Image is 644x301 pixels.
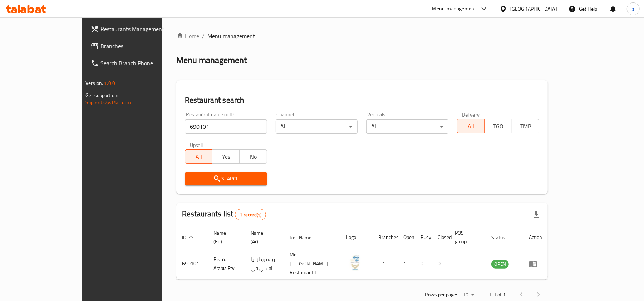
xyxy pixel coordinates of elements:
li: / [202,32,205,40]
label: Delivery [462,112,480,117]
h2: Restaurants list [182,209,266,220]
div: [GEOGRAPHIC_DATA] [510,5,557,13]
button: No [239,149,267,164]
button: TMP [512,119,539,133]
td: 1 [373,248,398,280]
nav: breadcrumb [176,32,548,40]
span: TMP [515,121,536,132]
td: 690101 [176,248,208,280]
span: 1 record(s) [235,211,266,218]
span: Yes [215,152,237,162]
th: Logo [340,226,373,248]
span: Get support on: [85,91,118,100]
span: Search Branch Phone [100,59,184,67]
div: Export file [528,206,545,223]
span: OPEN [491,260,509,268]
a: Search Branch Phone [85,55,190,72]
span: Status [491,233,515,242]
p: 1-1 of 1 [488,290,506,299]
button: Yes [212,149,240,164]
th: Busy [415,226,432,248]
span: TGO [487,121,509,132]
span: 1.0.0 [104,78,115,88]
h2: Restaurant search [185,95,539,106]
a: Support.OpsPlatform [85,98,131,107]
input: Search for restaurant name or ID.. [185,119,267,134]
td: 0 [432,248,449,280]
button: All [185,149,212,164]
img: Bistro Arabia Ftv [346,254,364,271]
label: Upsell [190,142,203,147]
span: Name (En) [213,229,237,246]
span: All [188,152,210,162]
div: Menu [529,260,542,268]
div: Menu-management [432,5,476,13]
span: POS group [455,229,477,246]
span: ID [182,233,196,242]
th: Action [523,226,548,248]
a: Restaurants Management [85,20,190,37]
span: Menu management [207,32,255,40]
button: All [457,119,485,133]
span: Name (Ar) [251,229,275,246]
span: Branches [100,42,184,50]
span: All [460,121,482,132]
td: بيسترو ارابيا اف تي في [245,248,284,280]
th: Branches [373,226,398,248]
td: Bistro Arabia Ftv [208,248,245,280]
th: Closed [432,226,449,248]
span: No [242,152,264,162]
button: TGO [484,119,512,133]
h2: Menu management [176,55,247,66]
span: Ref. Name [290,233,321,242]
span: Search [191,174,261,183]
td: Mr [PERSON_NAME] Restaurant LLc [284,248,340,280]
div: All [366,119,448,134]
span: Version: [85,78,103,88]
table: enhanced table [176,226,548,280]
div: Rows per page: [460,290,477,300]
td: 1 [398,248,415,280]
button: Search [185,172,267,185]
a: Branches [85,37,190,55]
span: Restaurants Management [100,25,184,33]
span: z [632,5,634,13]
th: Open [398,226,415,248]
div: All [276,119,358,134]
td: 0 [415,248,432,280]
p: Rows per page: [425,290,457,299]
